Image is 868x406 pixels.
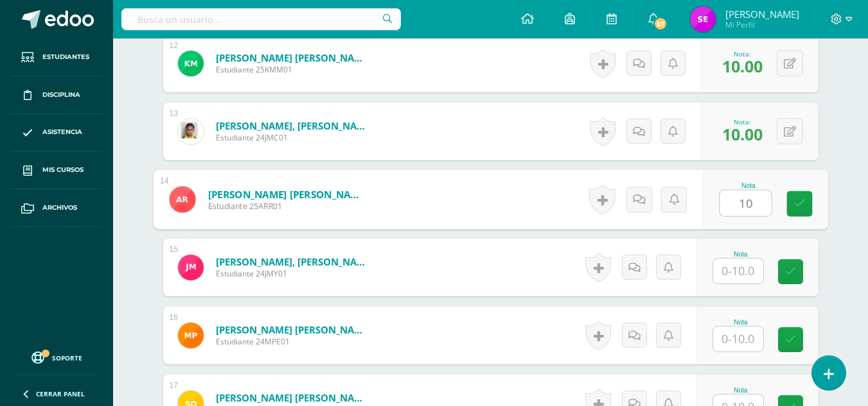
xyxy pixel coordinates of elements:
div: Nota [713,387,769,394]
a: Disciplina [10,76,103,114]
a: [PERSON_NAME] [PERSON_NAME] [208,187,366,201]
a: Estudiantes [10,38,103,76]
div: Nota: [722,49,763,58]
span: 10.00 [722,123,763,145]
a: Soporte [15,348,98,366]
span: Asistencia [42,127,82,137]
a: [PERSON_NAME] [PERSON_NAME] [216,51,370,64]
span: Estudiante 24JMC01 [216,132,370,143]
span: Estudiante 24JMY01 [216,268,370,279]
a: [PERSON_NAME], [PERSON_NAME] [216,255,370,268]
span: 10.00 [722,55,763,77]
span: Estudiante 25KMM01 [216,64,370,75]
input: 0-10.0 [720,190,771,216]
a: [PERSON_NAME] [PERSON_NAME] [216,391,370,404]
span: Soporte [52,353,82,362]
span: Mi Perfil [725,19,799,30]
span: Archivos [42,203,77,213]
input: 0-10.0 [713,258,763,283]
a: [PERSON_NAME] [PERSON_NAME] [216,323,370,336]
input: 0-10.0 [713,326,763,351]
span: [PERSON_NAME] [725,8,799,21]
span: Estudiante 24MPE01 [216,336,370,347]
a: Mis cursos [10,151,103,189]
span: Estudiantes [42,52,89,62]
span: Disciplina [42,90,80,100]
span: Cerrar panel [36,389,85,398]
img: ac12e65f00f2da49626e7af38aa166a9.png [178,119,204,144]
img: d414c4142b8421fe96996f4b439e7c7d.png [178,323,204,348]
div: Nota: [722,117,763,126]
a: Archivos [10,189,103,227]
a: [PERSON_NAME], [PERSON_NAME] [216,119,370,132]
span: 57 [653,17,668,31]
span: Estudiante 25ARR01 [208,201,366,212]
div: Nota [713,319,769,326]
img: 4c5a9d1e79809c6e241f397dfe678ed1.png [178,51,204,76]
div: Nota [713,251,769,258]
a: Asistencia [10,114,103,152]
span: Mis cursos [42,165,84,175]
img: 220b2dd41dbbc479238a416efe3e9a04.png [178,255,204,280]
img: 2e81af0803d4a366a02d0290fb6194a3.png [169,186,195,212]
div: Nota [719,182,777,189]
input: Busca un usuario... [121,8,401,30]
img: 096f01deb529efdefa890f86e97880b3.png [690,6,716,32]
